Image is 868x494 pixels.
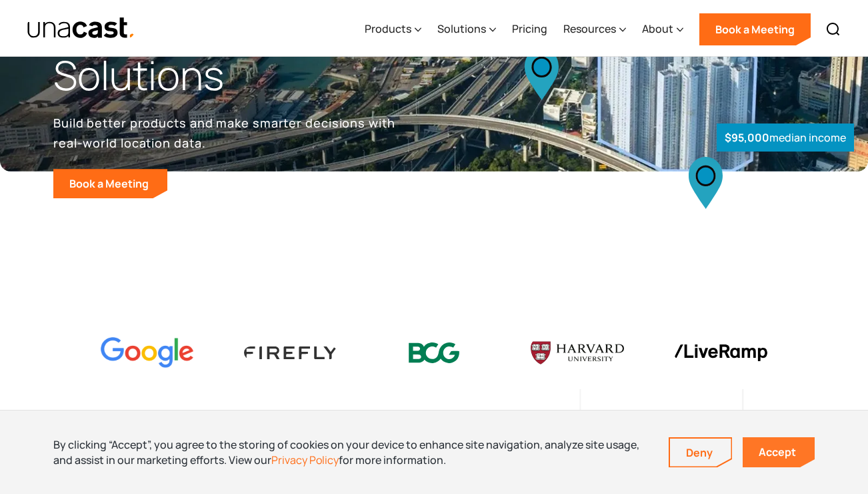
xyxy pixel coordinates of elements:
[437,2,496,57] div: Solutions
[699,13,811,45] a: Book a Meeting
[244,346,337,359] img: Firefly Advertising logo
[670,439,731,467] a: Deny
[743,437,815,467] a: Accept
[27,17,135,40] img: Unacast text logo
[642,21,673,37] div: About
[387,334,481,372] img: BCG logo
[642,2,683,57] div: About
[512,2,547,57] a: Pricing
[531,337,624,369] img: Harvard U logo
[563,2,626,57] div: Resources
[27,17,135,40] a: home
[53,437,649,467] div: By clicking “Accept”, you agree to the storing of cookies on your device to enhance site navigati...
[674,344,767,361] img: liveramp logo
[563,21,616,37] div: Resources
[365,2,421,57] div: Products
[437,21,486,37] div: Solutions
[717,123,854,152] div: median income
[53,113,400,153] p: Build better products and make smarter decisions with real-world location data.
[825,21,841,37] img: Search icon
[271,453,339,467] a: Privacy Policy
[101,337,194,368] img: Google logo Color
[53,169,167,198] a: Book a Meeting
[725,130,769,145] strong: $95,000
[365,21,411,37] div: Products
